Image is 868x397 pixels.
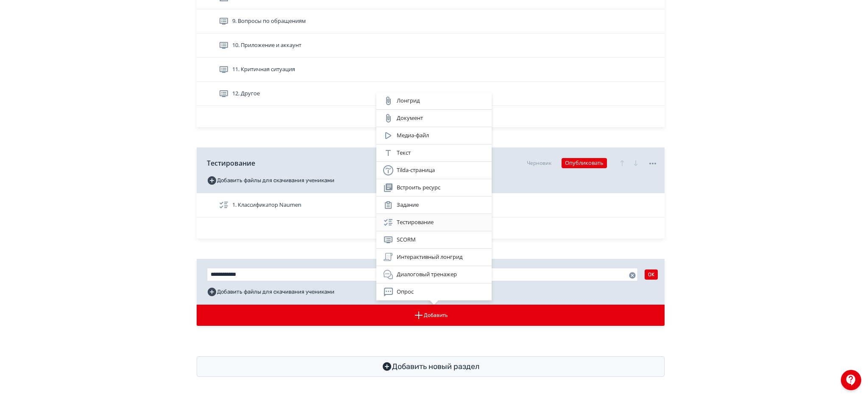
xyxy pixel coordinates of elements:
div: Интерактивный лонгрид [383,252,485,262]
div: Текст [383,148,485,158]
div: SCORM [383,235,485,245]
div: Медиа-файл [383,130,485,141]
div: Лонгрид [383,96,485,106]
div: Тестирование [383,217,485,228]
div: Документ [383,113,485,123]
div: Задание [383,200,485,210]
div: Tilda-страница [383,165,485,175]
div: Опрос [383,287,485,297]
div: Диалоговый тренажер [383,269,485,280]
div: Встроить ресурс [383,183,485,193]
